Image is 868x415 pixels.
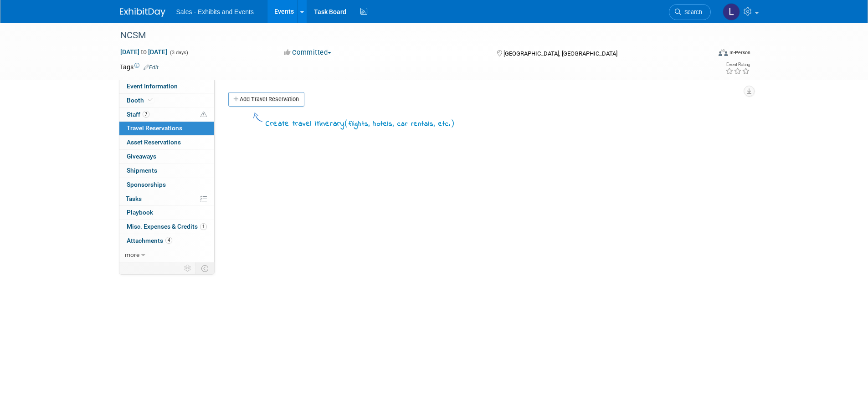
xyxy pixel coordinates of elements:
[126,195,142,202] span: Tasks
[723,3,740,20] img: Larae Parrish
[119,122,214,135] a: Travel Reservations
[120,48,168,56] span: [DATE] [DATE]
[119,220,214,234] a: Misc. Expenses & Credits1
[127,237,172,244] span: Attachments
[349,119,451,129] span: flights, hotels, car rentals, etc.
[729,49,750,56] div: In-Person
[719,49,728,56] img: Format-Inperson.png
[127,167,157,174] span: Shipments
[148,97,153,102] i: Booth reservation complete
[119,178,214,192] a: Sponsorships
[120,62,159,72] td: Tags
[451,118,455,128] span: )
[669,4,711,20] a: Search
[725,62,750,67] div: Event Rating
[127,209,153,216] span: Playbook
[195,262,214,274] td: Toggle Event Tabs
[681,9,702,15] span: Search
[200,223,207,230] span: 1
[119,150,214,164] a: Giveaways
[139,48,148,56] span: to
[120,8,165,17] img: ExhibitDay
[127,111,149,118] span: Staff
[127,82,178,90] span: Event Information
[119,136,214,149] a: Asset Reservations
[144,64,159,71] a: Edit
[119,164,214,178] a: Shipments
[143,111,149,118] span: 7
[127,138,181,146] span: Asset Reservations
[119,80,214,93] a: Event Information
[127,181,166,188] span: Sponsorships
[176,8,254,15] span: Sales - Exhibits and Events
[119,248,214,262] a: more
[119,108,214,122] a: Staff7
[266,118,455,130] div: Create travel itinerary
[119,234,214,248] a: Attachments4
[127,153,156,160] span: Giveaways
[281,48,335,57] button: Committed
[165,237,172,244] span: 4
[127,97,154,104] span: Booth
[117,27,697,44] div: NCSM
[228,92,304,107] a: Add Travel Reservation
[657,47,751,61] div: Event Format
[127,223,207,230] span: Misc. Expenses & Credits
[344,118,349,128] span: (
[119,94,214,108] a: Booth
[200,111,207,119] span: Potential Scheduling Conflict -- at least one attendee is tagged in another overlapping event.
[119,192,214,206] a: Tasks
[503,50,617,57] span: [GEOGRAPHIC_DATA], [GEOGRAPHIC_DATA]
[180,262,196,274] td: Personalize Event Tab Strip
[127,124,182,132] span: Travel Reservations
[125,251,139,258] span: more
[119,206,214,220] a: Playbook
[169,50,188,56] span: (3 days)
